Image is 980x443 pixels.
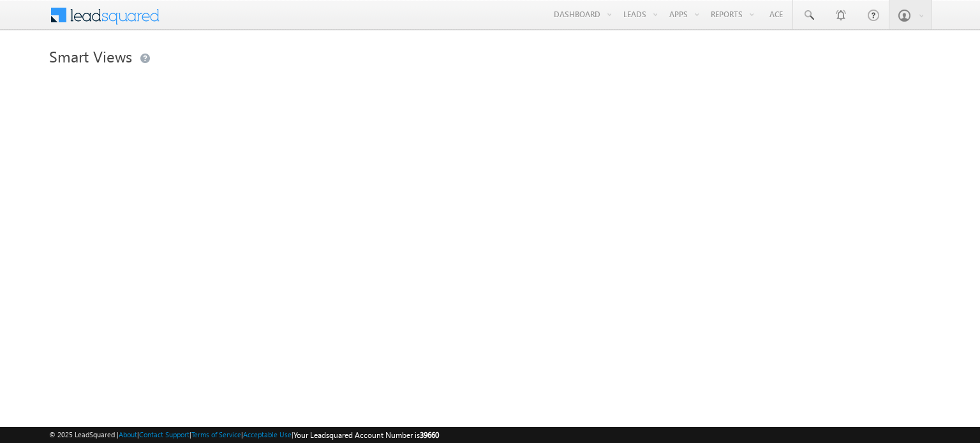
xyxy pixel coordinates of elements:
[119,430,137,439] a: About
[243,430,292,439] a: Acceptable Use
[420,430,439,440] span: 39660
[293,430,439,440] span: Your Leadsquared Account Number is
[139,430,189,439] a: Contact Support
[191,430,241,439] a: Terms of Service
[49,46,132,66] span: Smart Views
[49,429,439,441] span: © 2025 LeadSquared | | | | |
